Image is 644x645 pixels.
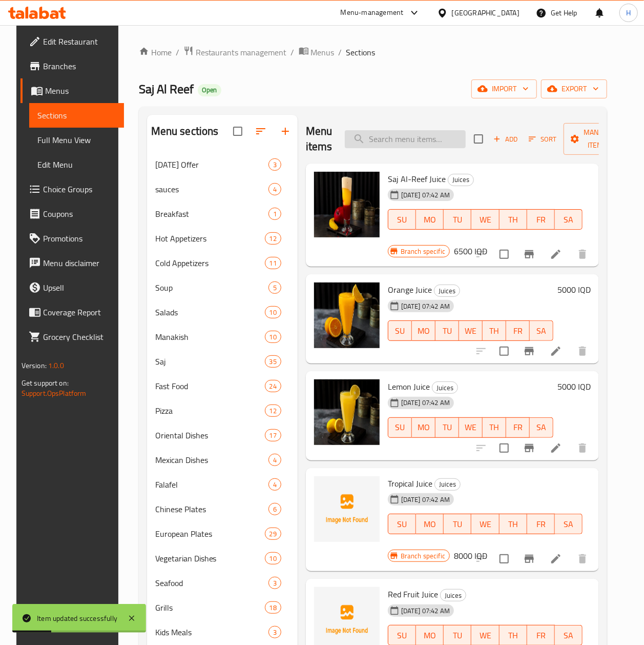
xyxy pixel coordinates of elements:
a: Branches [20,54,124,78]
span: Select all sections [227,120,248,142]
span: 12 [265,406,281,416]
div: Cold Appetizers11 [147,251,298,275]
span: SA [559,517,578,532]
span: 29 [265,529,281,539]
a: Edit menu item [550,345,562,357]
div: Chinese Plates6 [147,497,298,521]
span: Pizza [155,405,265,417]
a: Menus [299,46,335,59]
span: Edit Menu [37,158,116,171]
span: Coupons [43,208,116,220]
span: 24 [265,381,281,391]
button: SA [555,514,583,534]
span: TU [440,420,455,435]
button: TH [500,514,527,534]
span: Add [492,133,520,145]
span: SA [559,628,578,643]
div: items [265,429,281,441]
span: Select to update [493,548,515,570]
span: TH [504,517,523,532]
span: Menu disclaimer [43,257,116,269]
span: SA [559,212,578,227]
span: 4 [269,185,281,194]
div: Juices [440,589,466,601]
span: Chinese Plates [155,503,268,515]
span: MO [420,628,440,643]
a: Menu disclaimer [20,251,124,275]
button: FR [506,320,530,341]
span: 3 [269,628,281,637]
span: TU [448,517,467,532]
div: items [268,577,281,589]
span: 4 [269,455,281,465]
span: [DATE] 07:42 AM [397,301,454,311]
span: Saj [155,355,265,368]
div: Open [198,84,221,96]
div: Oriental Dishes17 [147,423,298,448]
span: 1.0.0 [48,359,64,372]
div: items [268,626,281,638]
span: 3 [269,578,281,588]
button: Add [489,131,522,147]
span: Select to update [493,437,515,459]
span: Saj Al Reef [139,77,194,100]
h2: Menu items [306,124,333,154]
li: / [339,46,342,58]
button: TU [435,320,459,341]
div: Seafood [155,577,268,589]
div: Breakfast [155,208,268,220]
img: Orange Juice [314,283,380,348]
button: SU [388,209,416,230]
span: 11 [265,258,281,268]
span: FR [510,420,526,435]
span: Oriental Dishes [155,429,265,441]
a: Home [139,46,172,58]
button: MO [412,320,435,341]
div: items [265,405,281,417]
button: TH [483,417,506,438]
span: FR [531,628,551,643]
div: Kids Meals3 [147,620,298,644]
button: WE [459,320,483,341]
button: TU [444,209,471,230]
span: Tropical Juice [388,476,432,491]
span: SU [392,324,408,338]
span: 17 [265,431,281,440]
button: TH [483,320,506,341]
button: FR [527,514,555,534]
span: Falafel [155,478,268,491]
span: Promotions [43,232,116,245]
div: sauces4 [147,177,298,201]
div: Pizza12 [147,398,298,423]
div: Seafood3 [147,571,298,595]
span: 35 [265,357,281,367]
button: delete [570,436,595,460]
span: MO [416,420,431,435]
span: import [480,83,529,95]
span: SU [392,517,412,532]
span: TH [504,212,523,227]
div: Salads [155,306,265,318]
span: Add item [489,131,522,147]
span: Version: [22,359,47,372]
button: Add section [273,119,298,144]
span: [DATE] 07:42 AM [397,398,454,408]
span: Edit Restaurant [43,35,116,48]
div: Juices [448,174,474,186]
div: sauces [155,183,268,195]
a: Full Menu View [29,128,124,152]
img: Lemon Juice [314,379,380,445]
div: European Plates [155,528,265,540]
span: SU [392,212,412,227]
button: Branch-specific-item [517,547,542,571]
span: WE [475,517,495,532]
span: Select to update [493,244,515,265]
span: TU [440,324,455,338]
div: Saj35 [147,349,298,374]
span: MO [420,212,440,227]
a: Edit menu item [550,553,562,565]
span: Grocery Checklist [43,331,116,343]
